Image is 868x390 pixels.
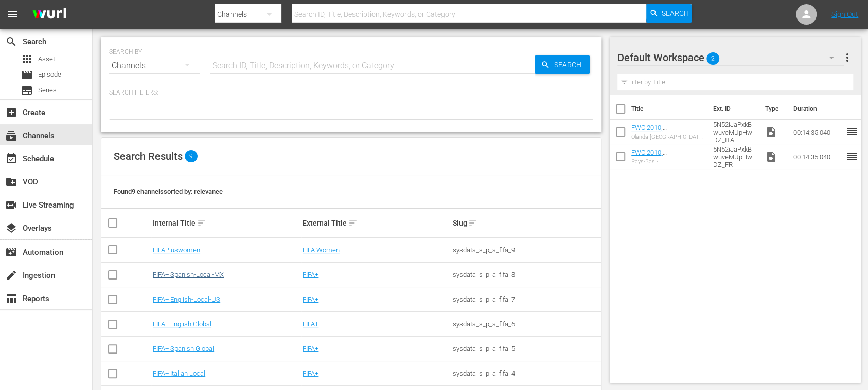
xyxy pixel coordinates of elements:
[5,106,17,119] span: Create
[631,134,705,140] div: Olanda-[GEOGRAPHIC_DATA] | Finale | Coppa del Mondo FIFA Sudafrica 2010 | Highlights estesi
[841,51,853,64] span: more_vert
[765,126,777,138] span: Video
[38,54,55,64] span: Asset
[662,4,689,23] span: Search
[535,55,590,74] button: Search
[109,51,200,80] div: Channels
[348,218,358,228] span: sort
[706,48,719,69] span: 2
[303,271,318,278] a: FIFA+
[153,217,299,229] div: Internal Title
[5,176,17,188] span: VOD
[21,69,33,81] span: Episode
[452,369,599,377] div: sysdata_s_p_a_fifa_4
[452,345,599,352] div: sysdata_s_p_a_fifa_5
[5,292,17,305] span: Reports
[25,3,74,27] img: ans4CAIJ8jUAAAAAAAAAAAAAAAAAAAAAAAAgQb4GAAAAAAAAAAAAAAAAAAAAAAAAJMjXAAAAAAAAAAAAAAAAAAAAAAAAgAT5G...
[6,8,19,21] span: menu
[617,43,844,72] div: Default Workspace
[5,129,17,142] span: Channels
[452,217,599,229] div: Slug
[468,218,477,228] span: sort
[5,153,17,165] span: Schedule
[5,222,17,234] span: Overlays
[303,217,449,229] div: External Title
[646,4,692,23] button: Search
[114,150,183,162] span: Search Results
[153,345,214,352] a: FIFA+ Spanish Global
[109,88,593,97] p: Search Filters:
[303,320,318,328] a: FIFA+
[185,150,198,162] span: 9
[153,320,211,328] a: FIFA+ English Global
[21,53,33,65] span: Asset
[831,10,858,18] a: Sign Out
[758,95,787,123] th: Type
[153,295,220,303] a: FIFA+ English-Local-US
[631,124,698,155] a: FWC 2010, [GEOGRAPHIC_DATA] v [GEOGRAPHIC_DATA], Ext. Highlights (IT)
[631,148,698,179] a: FWC 2010, [GEOGRAPHIC_DATA] v [GEOGRAPHIC_DATA], Ext. Highlights (FR)
[845,125,858,138] span: reorder
[709,120,761,144] td: 5N52iJaPxkBwuveMUpHwDZ_ITA
[21,84,33,97] span: Series
[709,144,761,169] td: 5N52iJaPxkBwuveMUpHwDZ_FR
[303,295,318,303] a: FIFA+
[631,158,705,165] div: Pays-Bas - [GEOGRAPHIC_DATA] | Finale | Coupe du Monde de la FIFA, [GEOGRAPHIC_DATA] 2010™ | Résu...
[765,151,777,163] span: Video
[452,320,599,328] div: sysdata_s_p_a_fifa_6
[38,85,57,96] span: Series
[789,120,845,144] td: 00:14:35.040
[153,369,205,377] a: FIFA+ Italian Local
[787,95,848,123] th: Duration
[707,95,758,123] th: Ext. ID
[550,55,590,74] span: Search
[5,199,17,211] span: Live Streaming
[789,144,845,169] td: 00:14:35.040
[5,269,17,282] span: Ingestion
[452,246,599,254] div: sysdata_s_p_a_fifa_9
[153,246,200,254] a: FIFAPluswomen
[153,271,224,278] a: FIFA+ Spanish-Local-MX
[5,246,17,258] span: Automation
[452,271,599,278] div: sysdata_s_p_a_fifa_8
[5,35,17,48] span: Search
[38,69,61,80] span: Episode
[845,150,858,162] span: reorder
[303,369,318,377] a: FIFA+
[114,188,223,195] span: Found 9 channels sorted by: relevance
[452,295,599,303] div: sysdata_s_p_a_fifa_7
[303,345,318,352] a: FIFA+
[631,95,707,123] th: Title
[197,218,206,228] span: sort
[303,246,340,254] a: FIFA Women
[841,45,853,70] button: more_vert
